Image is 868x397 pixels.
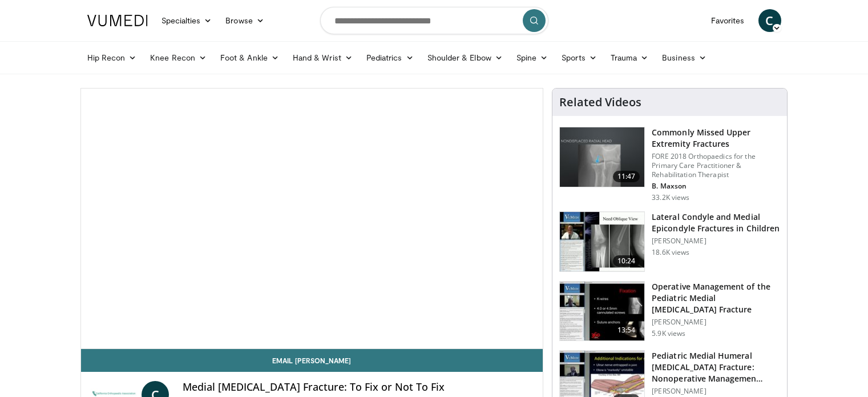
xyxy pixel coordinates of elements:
[320,7,548,34] input: Search topics, interventions
[652,236,780,246] p: [PERSON_NAME]
[652,152,780,179] p: FORE 2018 Orthopaedics for the Primary Care Practitioner & Rehabilitation Therapist
[286,46,360,69] a: Hand & Wrist
[652,127,780,150] h3: Commonly Missed Upper Extremity Fractures
[604,46,656,69] a: Trauma
[652,193,689,202] p: 33.2K views
[155,9,219,32] a: Specialties
[81,349,543,372] a: Email [PERSON_NAME]
[613,324,640,336] span: 13:54
[560,127,644,187] img: b2c65235-e098-4cd2-ab0f-914df5e3e270.150x105_q85_crop-smart_upscale.jpg
[613,255,640,267] span: 10:24
[613,171,640,182] span: 11:47
[80,46,144,69] a: Hip Recon
[652,318,780,327] p: [PERSON_NAME]
[510,46,555,69] a: Spine
[655,46,713,69] a: Business
[183,381,534,394] h4: Medial [MEDICAL_DATA] Fracture: To Fix or Not To Fix
[213,46,286,69] a: Foot & Ankle
[559,211,780,272] a: 10:24 Lateral Condyle and Medial Epicondyle Fractures in Children [PERSON_NAME] 18.6K views
[652,248,689,257] p: 18.6K views
[559,95,641,109] h4: Related Videos
[652,211,780,234] h3: Lateral Condyle and Medial Epicondyle Fractures in Children
[758,9,781,32] a: C
[360,46,421,69] a: Pediatrics
[704,9,752,32] a: Favorites
[81,89,543,349] video-js: Video Player
[560,212,644,271] img: 270001_0000_1.png.150x105_q85_crop-smart_upscale.jpg
[652,387,780,396] p: [PERSON_NAME]
[652,329,685,338] p: 5.9K views
[219,9,271,32] a: Browse
[652,281,780,315] h3: Operative Management of the Pediatric Medial [MEDICAL_DATA] Fracture
[421,46,510,69] a: Shoulder & Elbow
[559,127,780,202] a: 11:47 Commonly Missed Upper Extremity Fractures FORE 2018 Orthopaedics for the Primary Care Pract...
[555,46,604,69] a: Sports
[87,15,148,26] img: VuMedi Logo
[559,281,780,342] a: 13:54 Operative Management of the Pediatric Medial [MEDICAL_DATA] Fracture [PERSON_NAME] 5.9K views
[143,46,213,69] a: Knee Recon
[652,182,780,191] p: B. Maxson
[560,282,644,341] img: 868cbeea-ace2-4431-bef2-97774fc13c0b.150x105_q85_crop-smart_upscale.jpg
[652,350,780,384] h3: Pediatric Medial Humeral [MEDICAL_DATA] Fracture: Nonoperative Managemen…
